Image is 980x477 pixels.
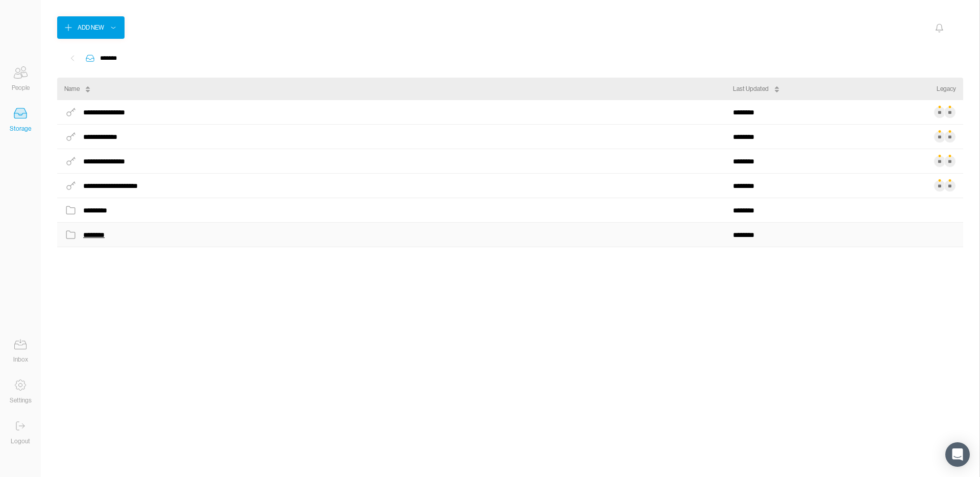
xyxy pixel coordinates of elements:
div: People [12,83,30,93]
div: Storage [10,124,31,134]
div: Add New [78,22,104,33]
div: Logout [11,436,30,446]
div: Inbox [13,354,28,365]
button: Add New [57,16,125,39]
div: Name [64,84,80,94]
div: Legacy [937,84,956,94]
div: Last Updated [733,84,769,94]
div: Open Intercom Messenger [945,442,970,467]
div: Settings [10,395,32,406]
